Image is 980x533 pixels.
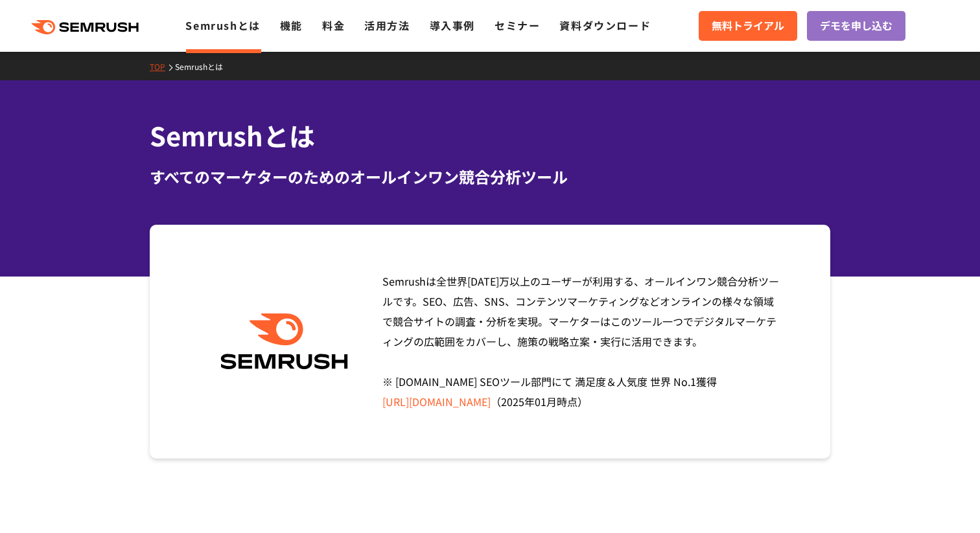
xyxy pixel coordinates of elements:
[150,61,175,72] a: TOP
[175,61,233,72] a: Semrushとは
[699,11,797,41] a: 無料トライアル
[807,11,905,41] a: デモを申し込む
[712,17,784,34] span: 無料トライアル
[280,17,303,33] a: 機能
[214,313,355,370] img: Semrush
[364,17,410,33] a: 活用方法
[430,17,475,33] a: 導入事例
[382,394,491,409] a: [URL][DOMAIN_NAME]
[150,117,830,155] h1: Semrushとは
[185,17,260,33] a: Semrushとは
[150,165,830,188] div: すべてのマーケターのためのオールインワン競合分析ツール
[495,17,540,33] a: セミナー
[322,17,345,33] a: 料金
[820,17,892,34] span: デモを申し込む
[382,273,779,409] span: Semrushは全世界[DATE]万以上のユーザーが利用する、オールインワン競合分析ツールです。SEO、広告、SNS、コンテンツマーケティングなどオンラインの様々な領域で競合サイトの調査・分析を...
[559,17,651,33] a: 資料ダウンロード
